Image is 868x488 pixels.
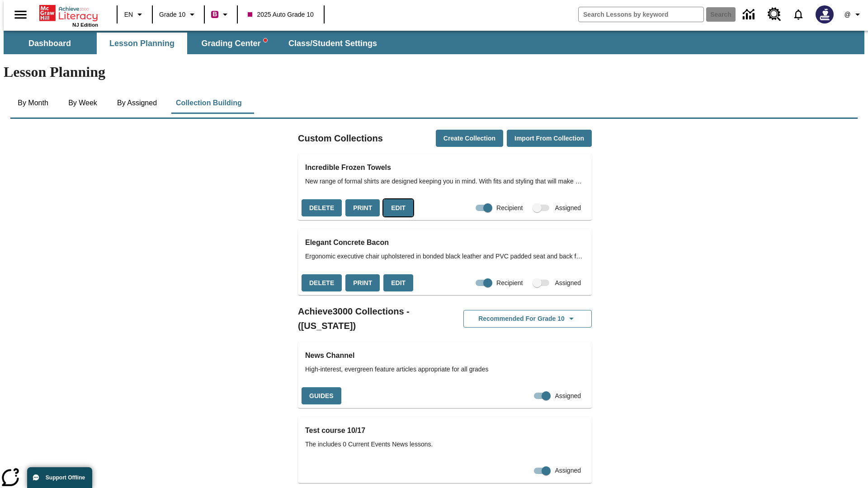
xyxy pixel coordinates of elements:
[555,466,581,475] span: Assigned
[305,424,585,437] h3: Test course 10/17
[124,10,133,19] span: EN
[281,33,384,54] button: Class/Student Settings
[72,22,98,28] span: NJ Edition
[10,92,56,114] button: By Month
[212,9,217,20] span: B
[248,10,313,19] span: 2025 Auto Grade 10
[762,2,787,27] a: Resource Center, Will open in new tab
[555,391,581,401] span: Assigned
[4,31,864,54] div: SubNavbar
[4,33,385,54] div: SubNavbar
[555,203,581,213] span: Assigned
[5,33,95,54] button: Dashboard
[345,199,380,217] button: Print, will open in a new window
[436,130,503,147] button: Create Collection
[496,278,523,288] span: Recipient
[39,3,98,28] div: Home
[305,177,585,186] span: New range of formal shirts are designed keeping you in mind. With fits and styling that will make...
[39,4,98,22] a: Home
[208,6,234,23] button: Boost Class color is violet red. Change class color
[844,10,850,19] span: @
[110,92,164,114] button: By Assigned
[496,203,523,213] span: Recipient
[201,38,267,49] span: Grading Center
[579,7,703,22] input: search field
[189,33,279,54] button: Grading Center
[787,3,810,26] a: Notifications
[156,6,201,23] button: Grade: Grade 10, Select a grade
[7,1,34,28] button: Open side menu
[46,474,85,481] span: Support Offline
[60,92,105,114] button: By Week
[288,38,377,49] span: Class/Student Settings
[305,252,585,261] span: Ergonomic executive chair upholstered in bonded black leather and PVC padded seat and back for al...
[97,33,187,54] button: Lesson Planning
[305,440,585,449] span: The includes 0 Current Events News lessons.
[383,274,413,292] button: Edit
[305,236,585,249] h3: Elegant Concrete Bacon
[345,274,380,292] button: Print, will open in a new window
[169,92,249,114] button: Collection Building
[737,2,762,27] a: Data Center
[28,38,71,49] span: Dashboard
[839,6,868,23] button: Profile/Settings
[816,5,834,23] img: Avatar
[383,199,413,217] button: Edit
[27,467,92,488] button: Support Offline
[109,38,175,49] span: Lesson Planning
[298,304,445,333] h2: Achieve3000 Collections - ([US_STATE])
[305,349,585,362] h3: News Channel
[120,6,149,23] button: Language: EN, Select a language
[810,3,839,26] button: Select a new avatar
[4,64,864,80] h1: Lesson Planning
[298,131,383,145] h2: Custom Collections
[302,199,342,217] button: Delete
[264,38,267,42] svg: writing assistant alert
[507,130,592,147] button: Import from Collection
[305,365,585,374] span: High-interest, evergreen feature articles appropriate for all grades
[159,10,185,19] span: Grade 10
[305,161,585,174] h3: Incredible Frozen Towels
[555,278,581,288] span: Assigned
[463,310,592,328] button: Recommended for Grade 10
[302,274,342,292] button: Delete
[302,387,341,405] button: Guides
